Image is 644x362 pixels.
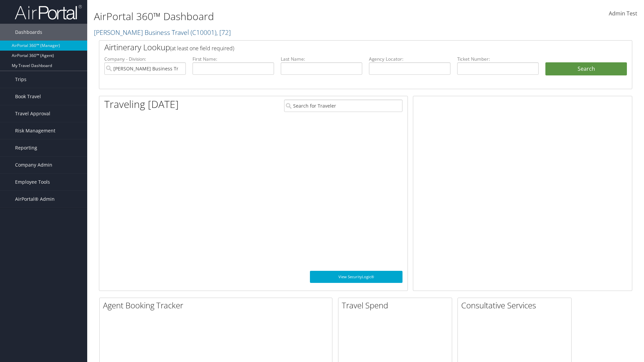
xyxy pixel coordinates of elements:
[15,105,50,122] span: Travel Approval
[461,300,571,311] h2: Consultative Services
[545,62,627,76] button: Search
[170,45,234,52] span: (at least one field required)
[609,10,637,17] span: Admin Test
[15,139,37,156] span: Reporting
[104,97,179,111] h1: Traveling [DATE]
[94,28,231,37] a: [PERSON_NAME] Business Travel
[191,28,216,37] span: ( C10001 )
[310,271,402,283] a: View SecurityLogic®
[609,3,637,24] a: Admin Test
[15,71,26,88] span: Trips
[94,9,456,23] h1: AirPortal 360™ Dashboard
[193,56,274,62] label: First Name:
[284,100,402,112] input: Search for Traveler
[103,300,332,311] h2: Agent Booking Tracker
[216,28,231,37] span: , [ 72 ]
[15,88,41,105] span: Book Travel
[15,4,82,20] img: airportal-logo.png
[15,122,55,139] span: Risk Management
[369,56,450,62] label: Agency Locator:
[104,56,186,62] label: Company - Division:
[15,191,55,207] span: AirPortal® Admin
[15,174,50,190] span: Employee Tools
[457,56,539,62] label: Ticket Number:
[281,56,362,62] label: Last Name:
[104,42,583,53] h2: Airtinerary Lookup
[342,300,452,311] h2: Travel Spend
[15,157,52,173] span: Company Admin
[15,24,42,41] span: Dashboards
